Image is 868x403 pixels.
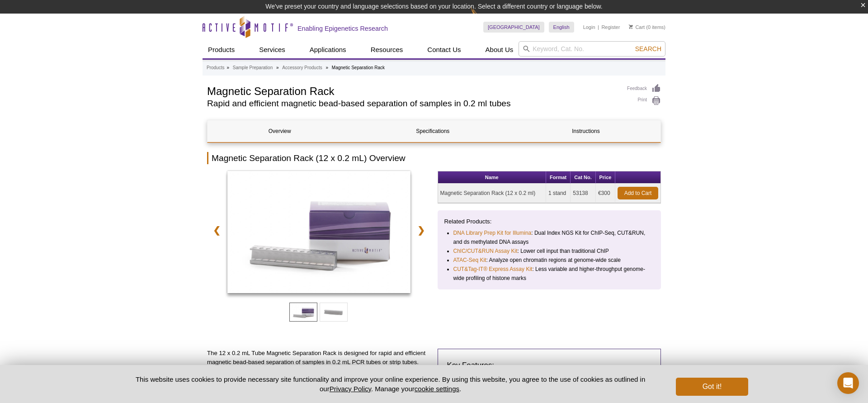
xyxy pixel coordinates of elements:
[629,22,665,33] li: (0 items)
[438,171,546,184] th: Name
[297,24,388,33] h2: Enabling Epigenetics Research
[601,24,620,30] a: Register
[208,120,352,142] a: Overview
[415,385,459,393] button: cookie settings
[276,65,279,70] li: »
[304,41,352,58] a: Applications
[571,171,596,184] th: Cat No.
[635,45,661,52] span: Search
[598,22,599,33] li: |
[546,184,571,203] td: 1 stand
[627,96,661,106] a: Print
[226,65,229,70] li: »
[332,65,385,70] li: Magnetic Separation Rack
[483,22,544,33] a: [GEOGRAPHIC_DATA]
[596,171,615,184] th: Price
[471,7,495,28] img: Change Here
[453,256,486,265] a: ATAC-Seq Kit
[627,84,661,94] a: Feedback
[330,385,371,393] a: Privacy Policy
[596,184,615,203] td: €300
[453,256,646,265] li: : Analyze open chromatin regions at genome-wide scale
[514,120,658,142] a: Instructions
[444,217,655,226] p: Related Products:
[618,187,658,199] a: Add to Cart
[447,360,652,371] h3: Key Features:
[519,41,665,57] input: Keyword, Cat. No.
[411,220,431,241] a: ❯
[480,41,519,58] a: About Us
[207,220,226,241] a: ❮
[632,45,664,53] button: Search
[546,171,571,184] th: Format
[629,24,633,29] img: Your Cart
[583,24,595,30] a: Login
[549,22,574,33] a: English
[203,41,240,58] a: Products
[207,349,431,385] p: The 12 x 0.2 mL Tube Magnetic Separation Rack is designed for rapid and efficient magnetic bead-b...
[453,247,518,256] a: ChIC/CUT&RUN Assay Kit
[361,120,505,142] a: Specifications
[207,152,661,164] h2: Magnetic Separation Rack (12 x 0.2 mL) Overview
[207,84,618,97] h1: Magnetic Separation Rack
[453,265,646,283] li: : Less variable and higher-throughput genome-wide profiling of histone marks
[325,65,328,70] li: »
[438,184,546,203] td: Magnetic Separation Rack (12 x 0.2 ml)
[837,372,859,394] div: Open Intercom Messenger
[453,228,532,237] a: DNA Library Prep Kit for Illumina
[233,64,273,72] a: Sample Preparation
[120,375,661,394] p: This website uses cookies to provide necessary site functionality and improve your online experie...
[254,41,291,58] a: Services
[453,228,646,247] li: : Dual Index NGS Kit for ChIP-Seq, CUT&RUN, and ds methylated DNA assays
[227,171,410,293] img: Magnetic Rack
[207,100,618,108] h2: Rapid and efficient magnetic bead-based separation of samples in 0.2 ml tubes
[453,265,533,274] a: CUT&Tag-IT® Express Assay Kit
[676,378,748,396] button: Got it!
[453,247,646,256] li: : Lower cell input than traditional ChIP
[365,41,409,58] a: Resources
[227,171,410,296] a: Magnetic Rack
[207,64,224,72] a: Products
[629,24,645,30] a: Cart
[422,41,466,58] a: Contact Us
[571,184,596,203] td: 53138
[282,64,322,72] a: Accessory Products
